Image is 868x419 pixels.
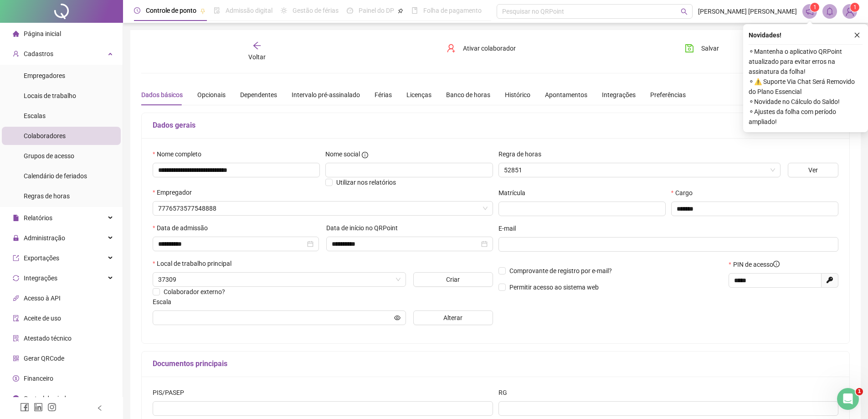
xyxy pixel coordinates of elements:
span: 37309 [158,273,401,286]
div: Integrações [602,90,636,100]
span: Grupos de acesso [24,152,74,160]
span: [PERSON_NAME] [PERSON_NAME] [698,6,797,16]
span: user-add [447,44,456,53]
span: qrcode [13,355,19,362]
div: Dados básicos [141,90,183,100]
span: sync [13,275,19,281]
span: Exportações [24,254,59,262]
span: ⚬ Mantenha o aplicativo QRPoint atualizado para evitar erros na assinatura da folha! [749,47,863,77]
span: facebook [20,403,29,412]
span: book [411,7,418,14]
span: Colaboradores [24,132,66,140]
label: RG [498,388,513,398]
span: dashboard [347,7,353,14]
span: ⚬ Ajustes da folha com período ampliado! [749,107,863,127]
sup: 1 [810,3,819,12]
label: Escala [153,297,177,307]
span: Alterar [443,313,462,323]
span: audit [13,315,19,321]
div: Histórico [505,90,530,100]
label: Data de admissão [153,223,214,233]
span: Calendário de feriados [24,172,87,180]
label: Local de trabalho principal [153,259,237,269]
span: Folha de pagamento [423,7,482,14]
span: Administração [24,234,65,242]
label: Empregador [153,187,198,197]
span: 1 [856,388,863,395]
span: file-done [214,7,220,14]
span: export [13,255,19,261]
label: Regra de horas [498,149,547,159]
span: 7776573577548888 [158,202,488,215]
label: E-mail [498,223,522,233]
div: Intervalo pré-assinalado [292,90,360,100]
div: Banco de horas [446,90,490,100]
span: user-add [13,51,19,57]
span: Comprovante de registro por e-mail? [509,267,612,274]
span: Nome social [325,149,360,159]
span: eye [394,315,401,321]
span: file [13,215,19,221]
span: clock-circle [134,7,140,14]
button: Ativar colaborador [440,41,523,56]
span: notification [806,7,814,16]
span: Admissão digital [226,7,272,14]
span: home [13,31,19,37]
span: Permitir acesso ao sistema web [509,284,599,291]
label: Nome completo [153,149,207,159]
span: Controle de ponto [146,7,196,14]
span: Página inicial [24,30,61,37]
span: Regras de horas [24,192,70,200]
span: Relatórios [24,214,52,222]
span: left [97,405,103,411]
span: instagram [47,403,56,412]
iframe: Intercom live chat [837,388,859,410]
span: lock [13,235,19,241]
img: 56052 [843,5,857,18]
div: Opcionais [197,90,226,100]
span: Financeiro [24,375,53,382]
span: api [13,295,19,301]
span: Acesso à API [24,295,61,302]
span: Empregadores [24,72,65,79]
span: 1 [813,4,817,10]
span: Integrações [24,274,57,282]
label: PIS/PASEP [153,388,190,398]
span: pushpin [398,8,403,14]
span: Aceite de uso [24,315,61,322]
button: Ver [788,163,838,177]
span: info-circle [13,395,19,402]
span: Ativar colaborador [463,43,516,53]
div: Licenças [406,90,431,100]
label: Data de início no QRPoint [326,223,404,233]
span: Voltar [248,53,266,61]
span: Utilizar nos relatórios [336,179,396,186]
span: Cadastros [24,50,53,57]
span: Gerar QRCode [24,355,64,362]
span: ⚬ Novidade no Cálculo do Saldo! [749,97,863,107]
label: Cargo [671,188,699,198]
span: Locais de trabalho [24,92,76,99]
button: Salvar [678,41,726,56]
div: Férias [375,90,392,100]
span: Novidades ! [749,30,781,40]
span: Escalas [24,112,46,119]
span: Painel do DP [359,7,394,14]
span: 52851 [504,163,775,177]
span: bell [826,7,834,16]
span: Ver [808,165,818,175]
span: arrow-left [252,41,262,50]
button: Criar [413,272,493,287]
span: Colaborador externo? [164,288,225,295]
span: Criar [446,274,460,285]
span: info-circle [362,152,368,158]
span: solution [13,335,19,341]
div: Dependentes [240,90,277,100]
span: Central de ajuda [24,395,70,402]
span: Salvar [701,43,719,53]
span: save [685,44,694,53]
span: dollar [13,375,19,382]
span: ⚬ ⚠️ Suporte Via Chat Será Removido do Plano Essencial [749,77,863,97]
span: PIN de acesso [733,259,780,269]
div: Preferências [650,90,686,100]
